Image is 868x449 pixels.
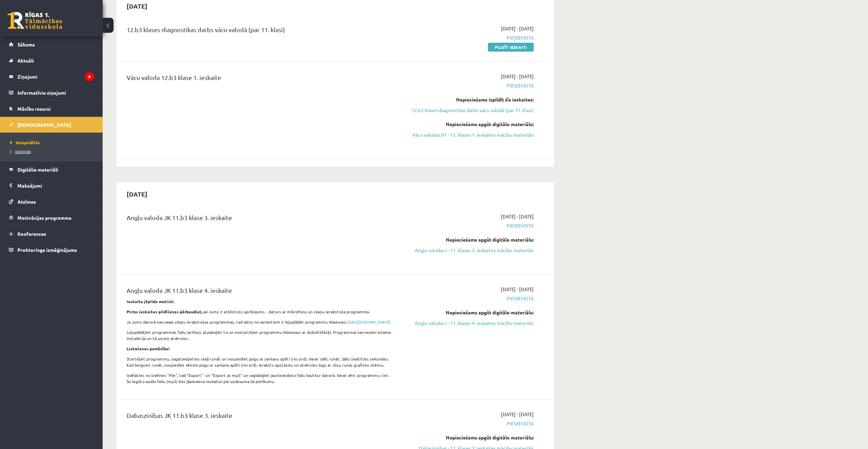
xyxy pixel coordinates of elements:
p: Ja Jums datorā nav savas skaņu ierakstošas programmas, tad viens no variantiem ir lejuplādēt prog... [127,319,394,325]
a: Mācību resursi [9,101,94,117]
a: Konferences [9,226,94,242]
legend: Ziņojumi [17,69,94,84]
div: Nepieciešams apgūt digitālo materiālu: [405,434,534,441]
a: Digitālie materiāli [9,162,94,177]
div: Angļu valoda JK 11.b3 klase 3. ieskaite [127,213,394,226]
span: Sākums [17,41,35,47]
span: Pievienota [405,222,534,229]
span: Atzīmes [17,199,36,205]
span: Pievienota [405,82,534,89]
span: [DATE] - [DATE] [501,25,534,32]
span: Konferences [17,231,46,237]
a: [URL][DOMAIN_NAME] [348,319,390,325]
span: [DATE] - [DATE] [501,213,534,220]
strong: Ieskaite jāpilda mutiski. [127,299,175,304]
div: Vācu valoda 12.b3 klase 1. ieskaite [127,73,394,85]
div: Dabaszinības JK 11.b3 klase 3. ieskaite [127,411,394,423]
a: 12.b3 klases diagnostikas darbs vācu valodā (par 11. klasi) [405,107,534,114]
div: Nepieciešams apgūt digitālo materiālu: [405,121,534,128]
a: Angļu valodas I - 11. klases 4. ieskaites mācību materiāls [405,319,534,327]
div: Nepieciešams izpildīt šīs ieskaites: [405,96,534,103]
a: Aktuāli [9,53,94,68]
a: Neizpildītās [10,139,96,146]
span: [DATE] - [DATE] [501,286,534,293]
span: Pievienota [405,295,534,302]
legend: Informatīvie ziņojumi [17,85,94,100]
span: Izlabotās [10,149,31,154]
strong: Pirms ieskaites pildīšanas pārbaudiet, [127,309,203,314]
span: Aktuāli [17,57,34,64]
p: Izvēlaties no izvēlnes "File", tad "Export" un "Export as mp3" un saglabājiet jaunizveidoto failu... [127,372,394,384]
a: Informatīvie ziņojumi [9,85,94,100]
a: Atzīmes [9,194,94,209]
a: Maksājumi [9,178,94,193]
span: [DATE] - [DATE] [501,411,534,418]
a: Ziņojumi9 [9,69,94,84]
span: Neizpildītās [10,140,40,145]
p: Startējiet programmu, sagatavojieties skaļi runāt un nospiediet pogu ar sarkanu aplīti (record). ... [127,356,394,368]
div: Nepieciešams apgūt digitālo materiālu: [405,236,534,243]
a: Vācu valodas B1 - 12. klases 1. ieskaites mācību materiāls [405,131,534,138]
div: 12.b3 klases diagnostikas darbs vācu valodā (par 11. klasi) [127,25,394,38]
span: Proktoringa izmēģinājums [17,247,77,253]
p: vai Jums ir atbilstošs aprīkojums - dators ar mikrofonu un skaņu ierakstoša programma. [127,309,394,315]
h2: [DATE] [120,186,154,202]
a: Sākums [9,37,94,52]
div: Nepieciešams apgūt digitālo materiālu: [405,309,534,316]
span: Motivācijas programma [17,215,72,221]
a: Angļu valodas I - 11. klases 3. ieskaites mācību materiāls [405,247,534,254]
span: Pievienota [405,420,534,427]
span: Digitālie materiāli [17,166,58,173]
legend: Maksājumi [17,178,94,193]
a: Proktoringa izmēģinājums [9,242,94,258]
span: [DATE] - [DATE] [501,73,534,80]
a: Motivācijas programma [9,210,94,226]
a: [DEMOGRAPHIC_DATA] [9,117,94,133]
span: [DEMOGRAPHIC_DATA] [17,122,71,128]
span: Pievienota [405,34,534,41]
a: Izlabotās [10,148,96,154]
a: Rīgas 1. Tālmācības vidusskola [8,12,62,29]
strong: Lietošanas pamācība! [127,346,170,351]
a: Pildīt ieskaiti [488,43,534,52]
span: Mācību resursi [17,106,51,112]
p: Lejuplādējiet programmas failu (arhīvu), atpakojiet to un nostartējiet programmu Wavozaur ar dubu... [127,329,394,341]
i: 9 [85,72,94,81]
div: Angļu valoda JK 11.b3 klase 4. ieskaite [127,286,394,298]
